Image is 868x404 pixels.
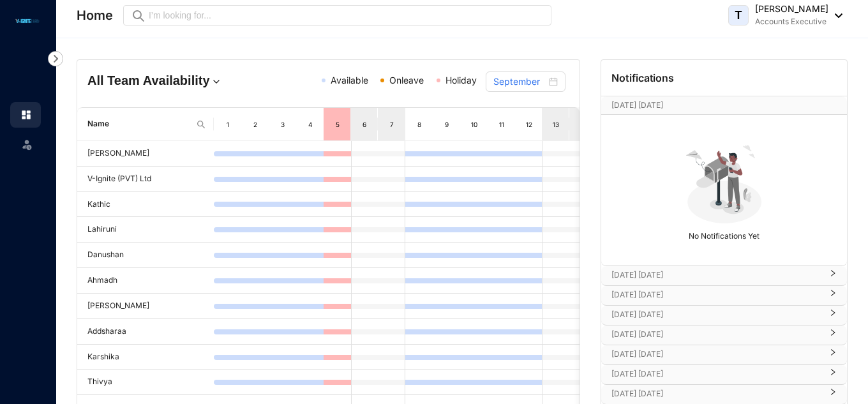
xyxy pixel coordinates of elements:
div: 10 [469,118,480,131]
p: Accounts Executive [755,15,828,28]
p: [DATE] [DATE] [611,288,821,301]
img: leave-unselected.2934df6273408c3f84d9.svg [20,138,33,151]
td: Addsharaa [77,319,214,345]
div: 3 [278,118,288,131]
img: search.8ce656024d3affaeffe32e5b30621cb7.svg [196,119,206,130]
img: nav-icon-right.af6afadce00d159da59955279c43614e.svg [48,51,63,66]
span: Holiday [445,75,477,86]
img: dropdown.780994ddfa97fca24b89f58b1de131fa.svg [210,75,223,88]
p: [DATE] [DATE] [611,308,821,321]
img: logo [13,17,41,25]
span: T [735,10,742,21]
img: dropdown-black.8e83cc76930a90b1a4fdb6d089b7bf3a.svg [828,13,842,18]
div: 4 [305,118,316,131]
span: right [829,393,837,396]
div: 8 [414,118,425,131]
div: [DATE] [DATE] [601,266,847,285]
p: Home [77,6,113,24]
td: V-Ignite (PVT) Ltd [77,167,214,192]
div: 14 [578,118,589,131]
p: [DATE] [DATE] [611,348,821,361]
td: Danushan [77,243,214,268]
div: 13 [551,118,561,131]
td: Karshika [77,345,214,370]
div: [DATE] [DATE] [601,325,847,345]
img: no-notification-yet.99f61bb71409b19b567a5111f7a484a1.svg [680,138,768,226]
div: 11 [497,118,507,131]
span: right [829,314,837,317]
td: Lahiruni [77,217,214,243]
td: Kathic [77,192,214,218]
p: [DATE] [DATE] [611,269,821,281]
p: [DATE] [DATE] [611,99,812,112]
td: [PERSON_NAME] [77,141,214,167]
span: right [829,274,837,277]
p: No Notifications Yet [605,226,843,243]
p: Notifications [611,70,674,86]
div: 6 [359,118,370,131]
p: [PERSON_NAME] [755,3,828,15]
span: Onleave [389,75,424,86]
li: Home [10,102,41,128]
div: [DATE] [DATE][DATE] [601,96,847,114]
input: Select month [493,75,546,89]
div: 7 [387,118,398,131]
p: [DATE] [DATE] [611,368,821,380]
div: [DATE] [DATE] [601,306,847,325]
span: right [829,354,837,356]
div: 9 [442,118,453,131]
span: Available [331,75,368,86]
div: 1 [223,118,234,131]
p: [DATE] [DATE] [611,328,821,341]
div: [DATE] [DATE] [601,385,847,404]
img: home.c6720e0a13eba0172344.svg [20,109,32,121]
div: [DATE] [DATE] [601,365,847,384]
div: [DATE] [DATE] [601,286,847,305]
div: 12 [523,118,534,131]
input: I’m looking for... [149,8,544,22]
span: right [829,294,837,297]
span: right [829,373,837,376]
span: right [829,334,837,336]
span: Name [87,118,191,130]
h4: All Team Availability [87,71,248,89]
div: 2 [250,118,261,131]
p: [DATE] [DATE] [611,387,821,400]
td: [PERSON_NAME] [77,294,214,319]
div: 5 [332,118,343,131]
div: [DATE] [DATE] [601,345,847,364]
td: Ahmadh [77,268,214,294]
td: Thivya [77,370,214,395]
